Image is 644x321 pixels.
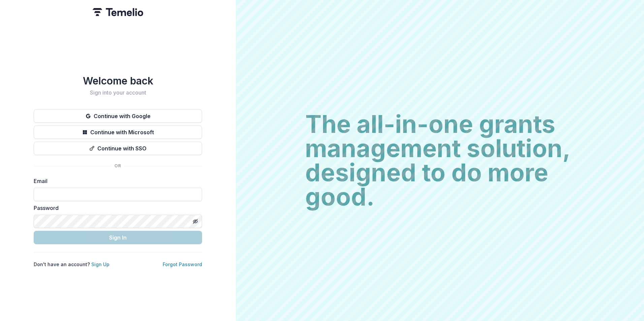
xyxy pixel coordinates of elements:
[34,204,198,212] label: Password
[34,142,202,155] button: Continue with SSO
[91,261,109,267] a: Sign Up
[34,231,202,244] button: Sign In
[93,8,143,16] img: Temelio
[163,261,202,267] a: Forgot Password
[34,126,202,139] button: Continue with Microsoft
[34,75,202,87] h1: Welcome back
[34,177,198,185] label: Email
[34,261,109,268] p: Don't have an account?
[190,216,201,227] button: Toggle password visibility
[34,90,202,96] h2: Sign into your account
[34,109,202,123] button: Continue with Google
